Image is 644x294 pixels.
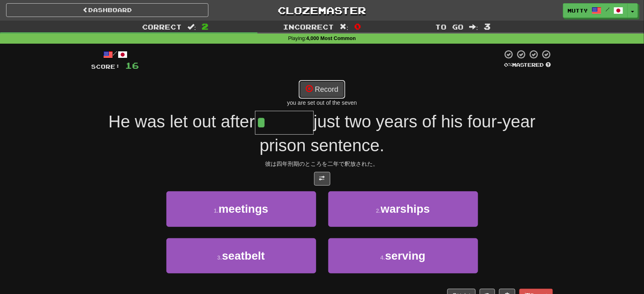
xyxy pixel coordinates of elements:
[125,60,139,70] span: 16
[219,203,268,215] span: meetings
[91,160,553,168] div: 彼は四年刑期のところを二年で釈放された。
[299,80,345,99] button: Record
[484,21,491,31] span: 3
[91,63,121,70] span: Score:
[221,3,423,17] a: Clozemaster
[187,23,196,30] span: :
[381,203,430,215] span: warships
[259,112,536,155] span: just two years of his four-year prison sentence.
[340,23,349,30] span: :
[222,250,265,262] span: seatbelt
[504,61,512,68] span: 0 %
[202,21,208,31] span: 2
[108,112,255,131] span: He was let out after
[314,172,330,186] button: Toggle translation (alt+t)
[166,238,316,273] button: 3.seatbelt
[354,21,361,31] span: 0
[436,23,464,31] span: To go
[217,254,222,261] small: 3 .
[91,49,139,59] div: /
[567,7,588,14] span: mutty
[503,61,553,69] div: Mastered
[142,23,182,31] span: Correct
[328,191,478,226] button: 2.warships
[306,36,356,41] strong: 4,000 Most Common
[166,191,316,226] button: 1.meetings
[606,6,610,12] span: /
[214,207,219,214] small: 1 .
[563,3,628,18] a: mutty /
[380,254,385,261] small: 4 .
[376,207,381,214] small: 2 .
[470,23,478,30] span: :
[328,238,478,273] button: 4.serving
[385,250,426,262] span: serving
[91,99,553,107] div: you are set out of the seven
[6,3,208,17] a: Dashboard
[283,23,334,31] span: Incorrect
